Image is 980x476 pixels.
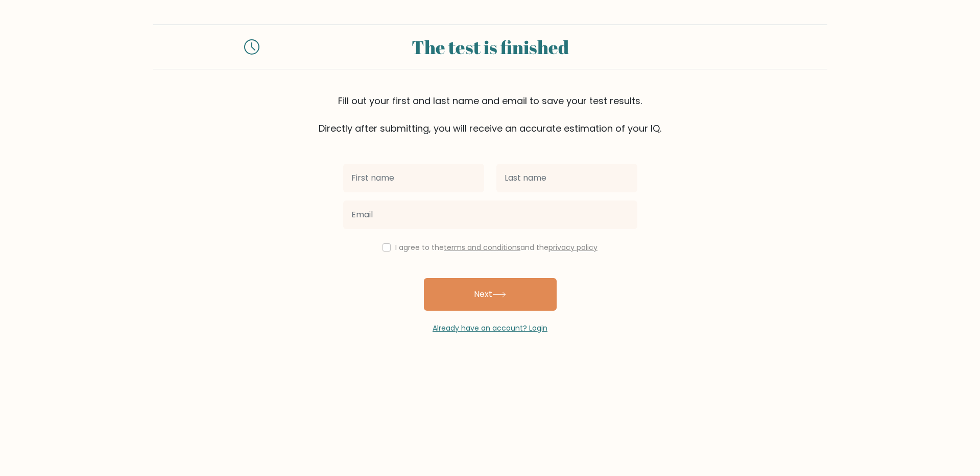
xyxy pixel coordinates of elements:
a: Already have an account? Login [433,323,547,333]
button: Next [424,278,557,311]
input: First name [343,164,484,192]
input: Last name [496,164,637,192]
a: privacy policy [548,242,597,253]
label: I agree to the and the [395,242,597,253]
div: The test is finished [272,33,709,61]
a: terms and conditions [444,242,520,253]
input: Email [343,201,637,229]
div: Fill out your first and last name and email to save your test results. Directly after submitting,... [153,94,827,135]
